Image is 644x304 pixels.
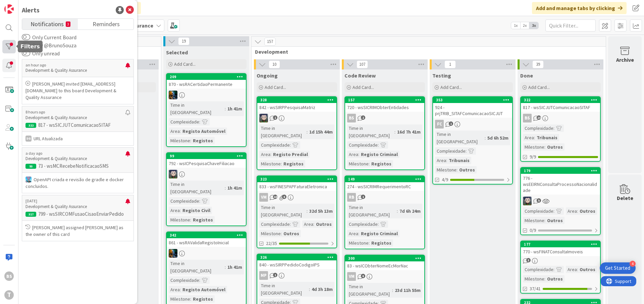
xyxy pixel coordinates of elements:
[348,98,424,102] div: 157
[523,197,532,205] img: LS
[22,50,30,57] button: Only unread
[169,101,225,116] div: Time in [GEOGRAPHIC_DATA]
[22,106,134,145] a: 8 hours agoDevelopment & Quality Assurance322817 - wsSICJUTComunicacaoSITAFDGURL Atualizada
[25,176,130,190] p: OpenAPI criada e revisão de gradle e docker concluidos.
[257,103,336,112] div: 842 - wsSIRPPesquisaMatriz
[435,166,457,173] div: Milestone
[266,240,277,247] span: 22/35
[169,216,190,223] div: Milestone
[4,271,14,281] div: BS
[544,217,545,224] span: :
[307,128,308,136] span: :
[167,170,246,179] div: LS
[25,151,125,156] p: a day ago
[22,49,60,57] label: Only unread
[281,160,282,167] span: :
[432,72,451,79] span: Testing
[25,63,125,67] p: an hour ago
[532,2,627,14] div: Add and manage tabs by clicking
[344,72,376,79] span: Code Review
[25,136,32,142] div: DG
[435,131,485,145] div: Time in [GEOGRAPHIC_DATA]
[170,154,246,158] div: 99
[167,153,246,168] div: 99792 - wsICPesquisaChaveFiliacao
[521,97,600,103] div: 322
[257,182,336,191] div: 833 - wsFINESPAPFaturaEletronica
[190,137,191,144] span: :
[167,74,246,80] div: 209
[269,60,280,68] span: 10
[523,114,532,122] div: BS
[553,266,554,273] span: :
[22,34,30,41] button: Only Current Board
[347,204,397,218] div: Time in [GEOGRAPHIC_DATA]
[630,261,636,267] div: 4
[605,265,630,271] div: Get Started
[359,230,399,237] div: Registo Criminal
[257,97,336,103] div: 328
[521,241,600,256] div: 177770 - wsFINATConsultaImoveis
[545,217,565,224] div: Outros
[257,254,336,260] div: 326
[25,115,125,121] p: Development & Quality Assurance
[545,143,565,151] div: Outros
[25,81,130,101] p: [PERSON_NAME] invited [EMAIL_ADDRESS][DOMAIN_NAME] to this board Development & Quality Assurance
[190,295,191,303] span: :
[433,97,512,118] div: 353924 - prjTRIB_SITAFComunicacaoSICJUT
[523,124,553,132] div: Complexidade
[544,275,545,283] span: :
[259,230,281,237] div: Milestone
[523,266,553,273] div: Complexidade
[457,166,458,173] span: :
[226,263,244,271] div: 1h 41m
[535,134,559,141] div: Tribunais
[282,160,305,167] div: Registos
[442,176,448,183] span: 4/9
[302,220,313,228] div: Area
[180,128,181,135] span: :
[260,98,336,102] div: 328
[257,97,336,112] div: 328842 - wsSIRPPesquisaMatriz
[271,151,310,158] div: Registo Predial
[435,120,444,129] div: FC
[290,141,291,149] span: :
[545,275,565,283] div: Outros
[308,128,334,136] div: 1d 15h 44m
[511,22,520,29] span: 1x
[25,123,36,128] div: 322
[310,286,334,293] div: 4d 3h 18m
[169,276,199,284] div: Complexidade
[257,175,337,248] a: 323833 - wsFINESPAPFaturaEletronicaVMTime in [GEOGRAPHIC_DATA]:32d 5h 13mComplexidade:Area:Outros...
[273,115,277,120] span: 1
[544,143,545,151] span: :
[433,103,512,118] div: 924 - prjTRIB_SITAFComunicacaoSICJUT
[347,220,378,228] div: Complexidade
[553,207,554,215] span: :
[395,128,422,136] div: 16d 7h 41m
[282,195,286,199] span: 6
[166,152,247,226] a: 99792 - wsICPesquisaChaveFiliacaoLSTime in [GEOGRAPHIC_DATA]:1h 41mComplexidade:Area:Registo Civi...
[577,207,578,215] span: :
[447,157,471,164] div: Tribunais
[178,37,190,45] span: 19
[345,103,424,112] div: 720 - wsSICRIMObterEntidades
[93,19,120,28] span: Reminders
[167,91,246,99] div: JC
[260,255,336,260] div: 326
[259,151,270,158] div: Area
[345,255,424,261] div: 300
[347,141,378,149] div: Complexidade
[345,176,424,191] div: 149274 - wsSICRIMRequerimentoRC
[432,96,513,185] a: 353924 - prjTRIB_SITAFComunicacaoSICJUTFCTime in [GEOGRAPHIC_DATA]:5d 6h 52mComplexidade:Area:Tri...
[520,22,529,29] span: 2x
[435,147,466,155] div: Complexidade
[397,207,398,215] span: :
[358,230,359,237] span: :
[359,151,399,158] div: Registo Criminal
[169,249,177,258] img: JC
[259,193,268,202] div: VM
[528,84,550,90] span: Add Card...
[169,295,190,303] div: Milestone
[290,220,291,228] span: :
[169,197,199,205] div: Complexidade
